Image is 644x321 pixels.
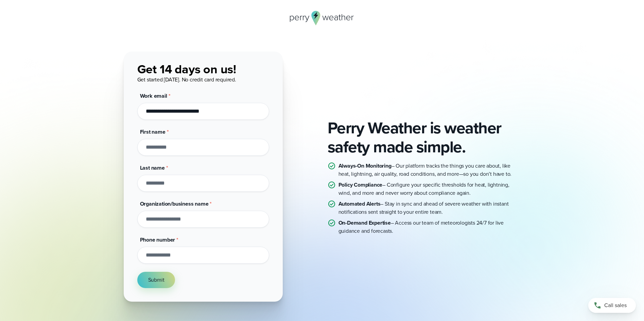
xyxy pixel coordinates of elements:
[338,162,391,170] strong: Always-On Monitoring
[338,162,521,178] p: – Our platform tracks the things you care about, like heat, lightning, air quality, road conditio...
[137,60,236,78] span: Get 14 days on us!
[338,181,383,189] strong: Policy Compliance
[140,236,175,244] span: Phone number
[338,219,391,227] strong: On-Demand Expertise
[140,92,167,100] span: Work email
[148,276,164,284] span: Submit
[338,219,521,235] p: – Access our team of meteorologists 24/7 for live guidance and forecasts.
[137,76,236,83] span: Get started [DATE]. No credit card required.
[338,200,521,216] p: – Stay in sync and ahead of severe weather with instant notifications sent straight to your entir...
[338,200,381,208] strong: Automated Alerts
[338,181,521,197] p: – Configure your specific thresholds for heat, lightning, wind, and more and never worry about co...
[588,298,636,313] a: Call sales
[137,272,175,288] button: Submit
[140,200,209,208] span: Organization/business name
[328,118,521,156] h2: Perry Weather is weather safety made simple.
[604,301,627,309] span: Call sales
[140,128,166,136] span: First name
[140,164,165,172] span: Last name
